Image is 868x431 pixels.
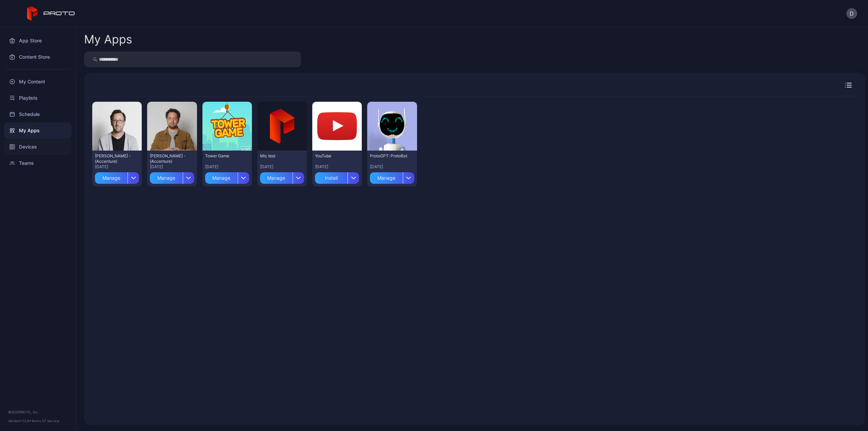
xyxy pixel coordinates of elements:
div: Manage [95,172,127,184]
a: App Store [4,33,72,49]
div: Manage [150,172,182,184]
div: Install [315,172,348,184]
div: [DATE] [205,164,249,170]
button: Manage [370,170,414,184]
div: [DATE] [150,164,194,170]
div: Mic test [260,153,297,159]
button: Manage [205,170,249,184]
div: YouTube [315,153,352,159]
button: Manage [260,170,304,184]
a: Content Store [4,49,72,65]
button: Manage [150,170,194,184]
button: D [846,8,857,19]
div: [DATE] [315,164,359,170]
button: Install [315,170,359,184]
a: Teams [4,155,72,171]
div: [DATE] [260,164,304,170]
div: Manage [370,172,402,184]
div: Tower Game [205,153,242,159]
div: © 2025 PROTO, Inc. [8,409,67,415]
div: [DATE] [95,164,139,170]
div: David Nussbaum - (Accenture) [95,153,132,164]
span: Version 1.13.0 • [8,419,31,423]
div: Manage [205,172,238,184]
a: My Content [4,74,72,90]
a: My Apps [4,122,72,139]
div: ProtoGPT: ProtoBot [370,153,407,159]
div: My Apps [84,34,132,45]
div: [DATE] [370,164,414,170]
a: Playlists [4,90,72,106]
div: Raffi K - (Accenture) [150,153,187,164]
a: Devices [4,139,72,155]
button: Manage [95,170,139,184]
a: Terms Of Service [31,419,59,423]
div: Manage [260,172,293,184]
a: Schedule [4,106,72,122]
